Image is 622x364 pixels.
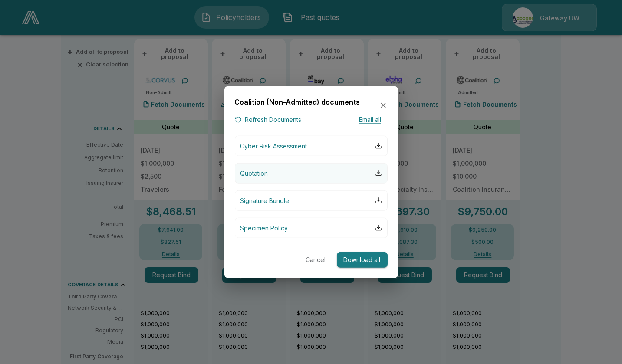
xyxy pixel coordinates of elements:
[337,252,388,268] button: Download all
[240,196,290,205] p: Signature Bundle
[235,96,360,108] h6: Coalition (Non-Admitted) documents
[235,135,388,156] button: Cyber Risk Assessment
[302,252,330,268] button: Cancel
[235,163,388,183] button: Quotation
[235,217,388,238] button: Specimen Policy
[240,223,288,232] p: Specimen Policy
[240,168,268,177] p: Quotation
[235,115,302,125] button: Refresh Documents
[353,115,388,125] button: Email all
[240,141,307,150] p: Cyber Risk Assessment
[235,190,388,210] button: Signature Bundle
